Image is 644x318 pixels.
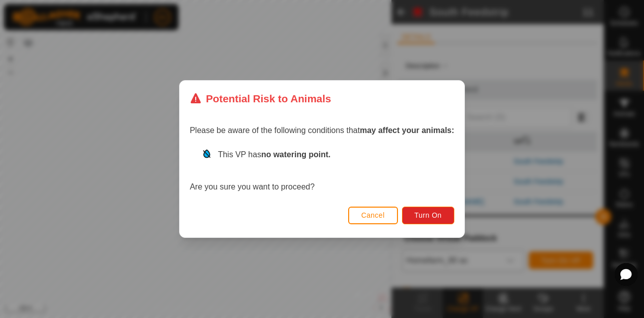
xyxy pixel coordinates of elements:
[360,126,454,135] strong: may affect your animals:
[348,207,398,224] button: Cancel
[415,211,442,219] span: Turn On
[190,126,454,135] span: Please be aware of the following conditions that
[261,150,331,159] strong: no watering point.
[190,149,454,193] div: Are you sure you want to proceed?
[402,207,454,224] button: Turn On
[361,211,385,219] span: Cancel
[190,91,331,106] div: Potential Risk to Animals
[218,150,331,159] span: This VP has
